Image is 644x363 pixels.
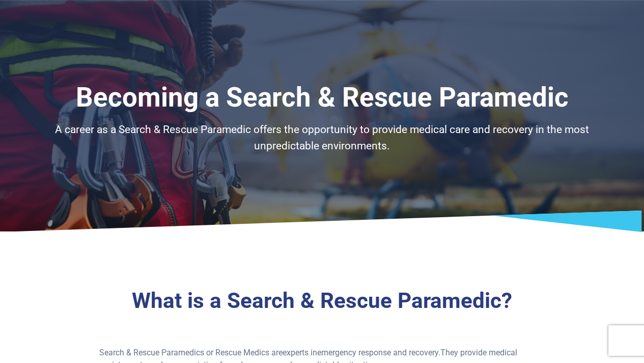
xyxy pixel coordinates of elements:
span: Search & Rescue Paramedics or Rescue Medics are [99,348,283,357]
span: experts in [283,348,317,357]
span: emergency response and recovery. [317,348,440,357]
span: A career as a Search & Rescue Paramedic offers the opportunity to provide medical care and recove... [55,123,589,152]
h1: Becoming a Search & Rescue Paramedic [53,82,591,114]
h3: What is a Search & Rescue Paramedic? [53,288,591,314]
